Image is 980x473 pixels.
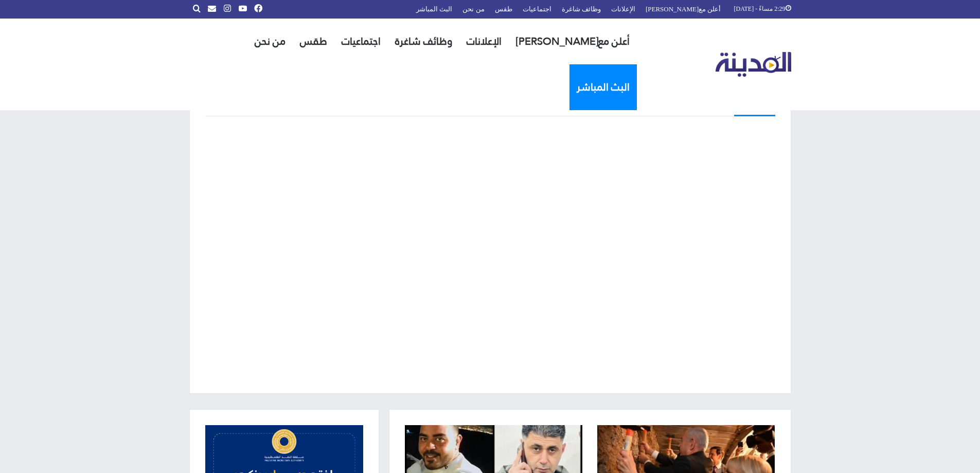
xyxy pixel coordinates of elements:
[569,64,637,110] a: البث المباشر
[716,52,791,77] img: تلفزيون المدينة
[388,19,459,64] a: وظائف شاغرة
[334,19,388,64] a: اجتماعيات
[293,19,334,64] a: طقس
[247,19,293,64] a: من نحن
[509,19,637,64] a: أعلن مع[PERSON_NAME]
[459,19,509,64] a: الإعلانات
